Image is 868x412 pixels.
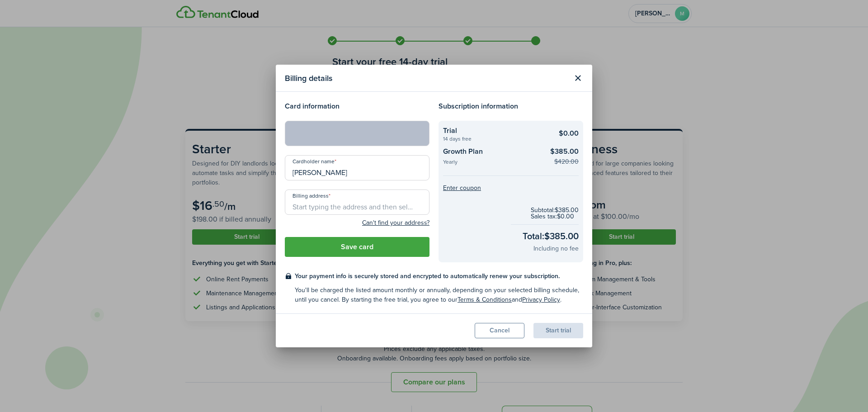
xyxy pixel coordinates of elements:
checkout-total-secondary: Including no fee [533,244,579,253]
modal-title: Billing details [285,69,568,87]
checkout-summary-item-old-price: $420.00 [554,157,579,166]
checkout-subtotal-item: Sales tax: $0.00 [531,213,579,220]
button: Cancel [475,323,524,338]
a: Privacy Policy [522,295,560,304]
checkout-summary-item-main-price: $385.00 [550,146,579,157]
checkout-summary-item-title: Trial [443,125,545,136]
h4: Subscription information [439,101,583,112]
button: Save card [285,237,429,257]
a: Terms & Conditions [458,295,512,304]
checkout-total-main: Total: $385.00 [523,229,579,243]
h4: Card information [285,101,429,112]
iframe: Secure card payment input frame [291,129,424,138]
button: Can't find your address? [362,218,429,227]
checkout-summary-item-description: Yearly [443,159,545,167]
checkout-summary-item-description: 14 days free [443,136,545,142]
checkout-subtotal-item: Subtotal: $385.00 [531,207,579,213]
checkout-summary-item-title: Growth Plan [443,146,545,159]
checkout-summary-item-main-price: $0.00 [559,128,579,139]
checkout-terms-secondary: You'll be charged the listed amount monthly or annually, depending on your selected billing sched... [295,285,583,304]
input: Start typing the address and then select from the dropdown [285,189,429,215]
button: Close modal [570,71,585,86]
checkout-terms-main: Your payment info is securely stored and encrypted to automatically renew your subscription. [295,271,583,281]
button: Enter coupon [443,185,481,191]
